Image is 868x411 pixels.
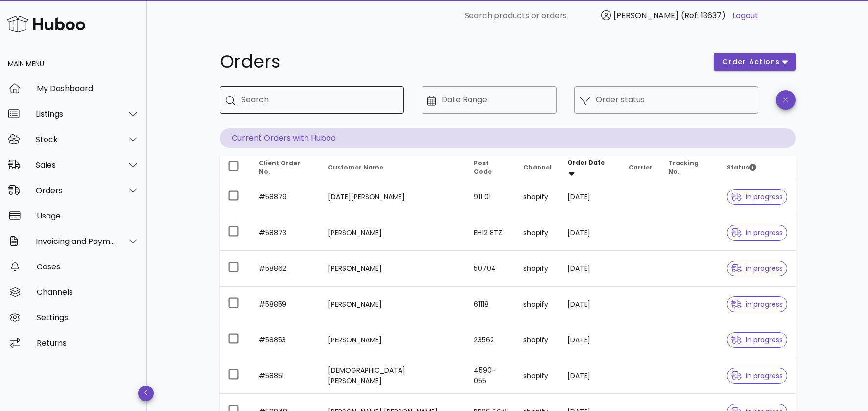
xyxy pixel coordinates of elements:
[36,135,116,144] div: Stock
[320,358,466,394] td: [DEMOGRAPHIC_DATA][PERSON_NAME]
[37,313,139,322] div: Settings
[727,163,756,171] span: Status
[731,229,783,236] span: in progress
[466,215,516,251] td: EH12 8TZ
[466,358,516,394] td: 4590-055
[567,158,605,167] span: Order Date
[220,53,703,71] h1: Orders
[466,156,516,179] th: Post Code
[320,215,466,251] td: [PERSON_NAME]
[523,163,552,171] span: Channel
[613,10,679,21] span: [PERSON_NAME]
[731,372,783,379] span: in progress
[516,215,560,251] td: shopify
[681,10,726,21] span: (Ref: 13637)
[251,358,320,394] td: #58851
[560,322,621,358] td: [DATE]
[320,287,466,322] td: [PERSON_NAME]
[516,156,560,179] th: Channel
[259,159,300,176] span: Client Order No.
[560,287,621,322] td: [DATE]
[466,322,516,358] td: 23562
[722,57,780,67] span: order actions
[516,179,560,215] td: shopify
[629,163,653,171] span: Carrier
[714,53,795,71] button: order actions
[251,287,320,322] td: #58859
[37,288,139,297] div: Channels
[251,156,320,179] th: Client Order No.
[516,358,560,394] td: shopify
[560,358,621,394] td: [DATE]
[36,160,116,169] div: Sales
[36,109,116,119] div: Listings
[731,193,783,200] span: in progress
[731,301,783,308] span: in progress
[731,337,783,343] span: in progress
[320,322,466,358] td: [PERSON_NAME]
[7,13,85,34] img: Huboo Logo
[560,251,621,287] td: [DATE]
[36,237,116,246] div: Invoicing and Payments
[660,156,719,179] th: Tracking No.
[320,179,466,215] td: [DATE][PERSON_NAME]
[731,265,783,272] span: in progress
[36,186,116,195] div: Orders
[560,179,621,215] td: [DATE]
[37,211,139,220] div: Usage
[251,179,320,215] td: #58879
[560,156,621,179] th: Order Date: Sorted descending. Activate to remove sorting.
[516,287,560,322] td: shopify
[251,251,320,287] td: #58862
[251,215,320,251] td: #58873
[516,251,560,287] td: shopify
[732,10,758,22] a: Logout
[320,156,466,179] th: Customer Name
[560,215,621,251] td: [DATE]
[466,251,516,287] td: 50704
[668,159,699,176] span: Tracking No.
[220,128,796,148] p: Current Orders with Huboo
[251,322,320,358] td: #58853
[320,251,466,287] td: [PERSON_NAME]
[719,156,796,179] th: Status
[474,159,492,176] span: Post Code
[466,287,516,322] td: 61118
[621,156,660,179] th: Carrier
[328,163,383,171] span: Customer Name
[37,338,139,348] div: Returns
[37,262,139,271] div: Cases
[516,322,560,358] td: shopify
[37,84,139,93] div: My Dashboard
[466,179,516,215] td: 911 01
